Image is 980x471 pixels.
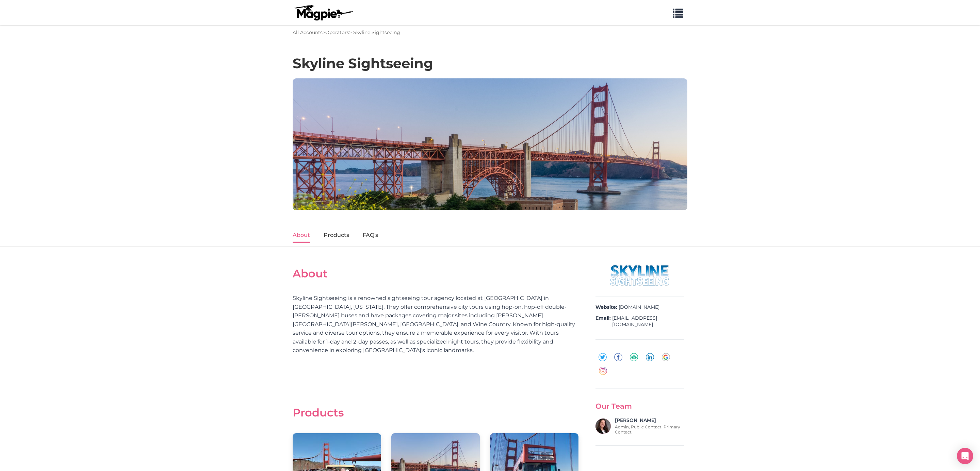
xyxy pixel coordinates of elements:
[615,417,684,423] h4: [PERSON_NAME]
[293,406,578,419] h2: Products
[324,228,349,243] a: Products
[615,424,684,435] p: Admin, Public Contact, Primary Contact
[612,315,684,328] a: [EMAIL_ADDRESS][DOMAIN_NAME]
[293,294,578,372] div: Skyline Sightseeing is a renowned sightseeing tour agency located at [GEOGRAPHIC_DATA] in [GEOGRA...
[293,4,354,21] img: logo-ab69f6fb50320c5b225c76a69d11143b.png
[630,353,638,361] img: tripadvisor-round-01-385d03172616b1a1306be21ef117dde3.svg
[293,55,433,72] h1: Skyline Sightseeing
[599,353,607,361] img: twitter-round-01-cd1e625a8cae957d25deef6d92bf4839.svg
[662,353,670,361] img: google-round-01-4c7ae292eccd65b64cc32667544fd5c1.svg
[293,78,687,210] img: Skyline Sightseeing banner
[646,353,654,361] img: linkedin-round-01-4bc9326eb20f8e88ec4be7e8773b84b7.svg
[363,228,378,243] a: FAQ's
[293,29,323,35] a: All Accounts
[614,353,622,361] img: facebook-round-01-50ddc191f871d4ecdbe8252d2011563a.svg
[595,402,684,411] h3: Our Team
[293,267,578,280] h2: About
[619,304,659,311] a: [DOMAIN_NAME]
[606,264,674,287] img: Skyline Sightseeing logo
[595,419,611,434] img: Jessica Rebstock
[599,367,607,375] img: instagram-round-01-d873700d03cfe9216e9fb2676c2aa726.svg
[595,315,611,322] strong: Email:
[325,29,349,35] a: Operators
[595,304,617,311] strong: Website:
[293,29,400,36] div: > > Skyline Sightseeing
[293,228,310,243] a: About
[957,448,973,464] div: Open Intercom Messenger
